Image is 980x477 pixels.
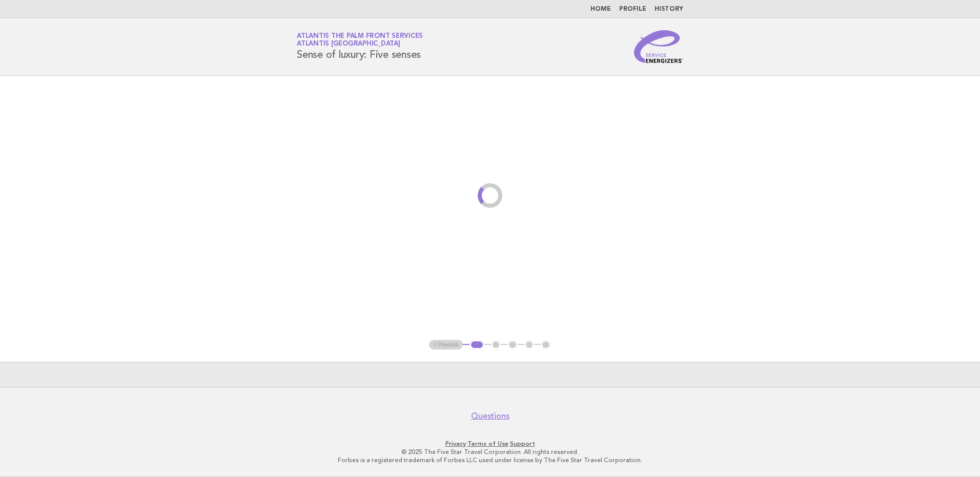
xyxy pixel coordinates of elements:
a: Privacy [445,440,466,447]
a: Home [590,6,611,12]
a: Questions [471,411,509,421]
img: Service Energizers [634,30,683,63]
a: Support [510,440,535,447]
p: Forbes is a registered trademark of Forbes LLC used under license by The Five Star Travel Corpora... [176,456,804,464]
p: © 2025 The Five Star Travel Corporation. All rights reserved. [176,448,804,456]
a: Profile [619,6,646,12]
span: Atlantis [GEOGRAPHIC_DATA] [297,41,400,48]
p: · · [176,440,804,448]
a: Atlantis The Palm Front ServicesAtlantis [GEOGRAPHIC_DATA] [297,33,423,47]
a: History [655,6,683,12]
a: Terms of Use [467,440,508,447]
h1: Sense of luxury: Five senses [297,33,423,60]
